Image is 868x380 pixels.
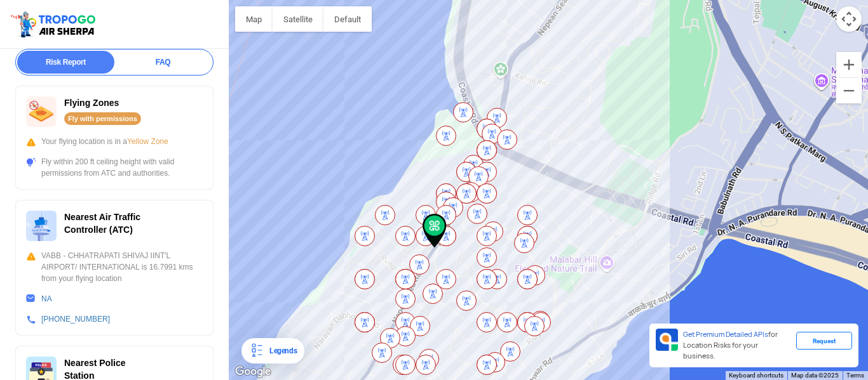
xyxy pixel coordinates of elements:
[41,294,52,303] a: NA
[17,51,114,74] div: Risk Report
[683,330,768,339] span: Get Premium Detailed APIs
[41,315,110,324] a: [PHONE_NUMBER]
[232,364,274,380] img: Google
[64,98,119,108] span: Flying Zones
[114,51,212,74] div: FAQ
[235,6,273,32] button: Show street map
[127,137,168,146] span: Yellow Zone
[656,329,678,351] img: Premium APIs
[273,6,323,32] button: Show satellite imagery
[796,332,852,350] div: Request
[26,136,203,147] div: Your flying location is in a
[791,372,839,379] span: Map data ©2025
[26,96,57,127] img: ic_nofly.svg
[64,112,141,125] div: Fly with permissions
[26,211,57,241] img: ic_atc.svg
[10,10,100,39] img: ic_tgdronemaps.svg
[232,364,274,380] a: Open this area in Google Maps (opens a new window)
[678,329,796,362] div: for Location Risks for your business.
[26,250,203,284] div: VABB - CHHATRAPATI SHIVAJ IINT'L AIRPORT/ INTERNATIONAL is 16.7991 kms from your flying location
[729,371,783,380] button: Keyboard shortcuts
[836,6,862,32] button: Map camera controls
[836,78,862,103] button: Zoom out
[264,343,297,358] div: Legends
[26,156,203,179] div: Fly within 200 ft ceiling height with valid permissions from ATC and authorities.
[64,212,140,235] span: Nearest Air Traffic Controller (ATC)
[249,343,264,358] img: Legends
[846,372,864,379] a: Terms
[836,52,862,77] button: Zoom in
